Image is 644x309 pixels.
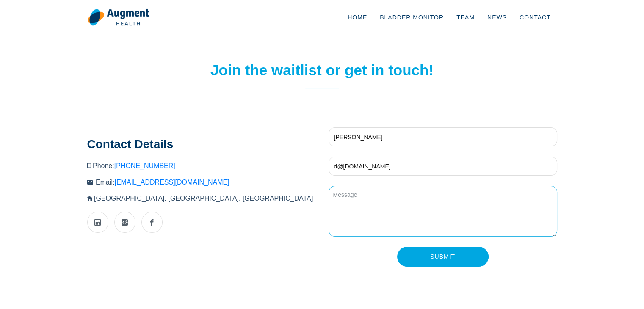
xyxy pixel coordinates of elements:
[329,157,557,176] input: Email
[513,3,557,31] a: Contact
[94,195,313,202] span: [GEOGRAPHIC_DATA], [GEOGRAPHIC_DATA], [GEOGRAPHIC_DATA]
[87,137,316,152] h3: Contact Details
[208,61,437,79] h2: Join the waitlist or get in touch!
[450,3,481,31] a: Team
[397,247,489,267] input: Submit
[341,3,373,31] a: Home
[481,3,513,31] a: News
[96,179,229,186] span: Email:
[114,162,175,169] a: [PHONE_NUMBER]
[114,179,229,186] a: [EMAIL_ADDRESS][DOMAIN_NAME]
[373,3,450,31] a: Bladder Monitor
[93,162,175,169] span: Phone:
[329,127,557,146] input: Name
[87,8,149,26] img: logo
